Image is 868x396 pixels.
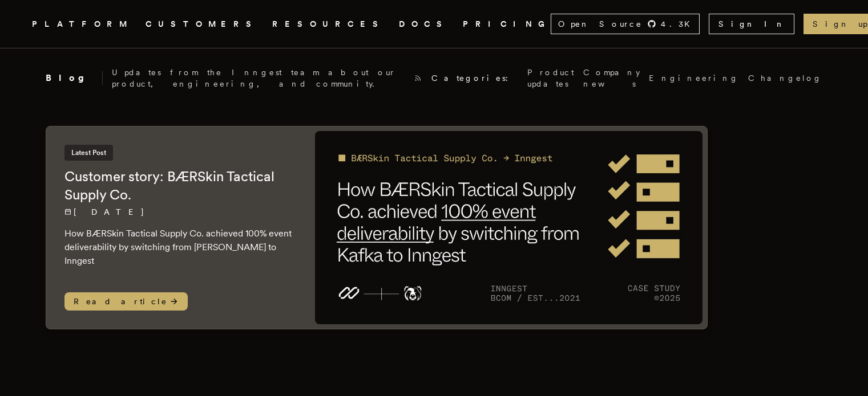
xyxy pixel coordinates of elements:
[64,206,292,218] p: [DATE]
[32,17,132,31] button: PLATFORM
[748,72,822,84] a: Changelog
[661,18,697,30] span: 4.3 K
[64,168,292,204] h2: Customer story: BÆRSkin Tactical Supply Co.
[431,72,518,84] span: Categories:
[583,67,640,89] a: Company news
[64,227,292,268] p: How BÆRSkin Tactical Supply Co. achieved 100% event deliverability by switching from [PERSON_NAME...
[463,17,551,31] a: PRICING
[146,17,259,31] a: CUSTOMERS
[649,72,739,84] a: Engineering
[399,17,449,31] a: DOCS
[112,67,405,89] p: Updates from the Inngest team about our product, engineering, and community.
[46,71,103,85] h2: Blog
[46,126,708,329] a: Latest PostCustomer story: BÆRSkin Tactical Supply Co.[DATE] How BÆRSkin Tactical Supply Co. achi...
[558,18,643,30] span: Open Source
[64,145,113,161] span: Latest Post
[709,14,794,34] a: Sign In
[527,67,574,89] a: Product updates
[64,292,188,311] span: Read article
[272,17,385,31] button: RESOURCES
[315,131,703,324] img: Featured image for Customer story: BÆRSkin Tactical Supply Co. blog post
